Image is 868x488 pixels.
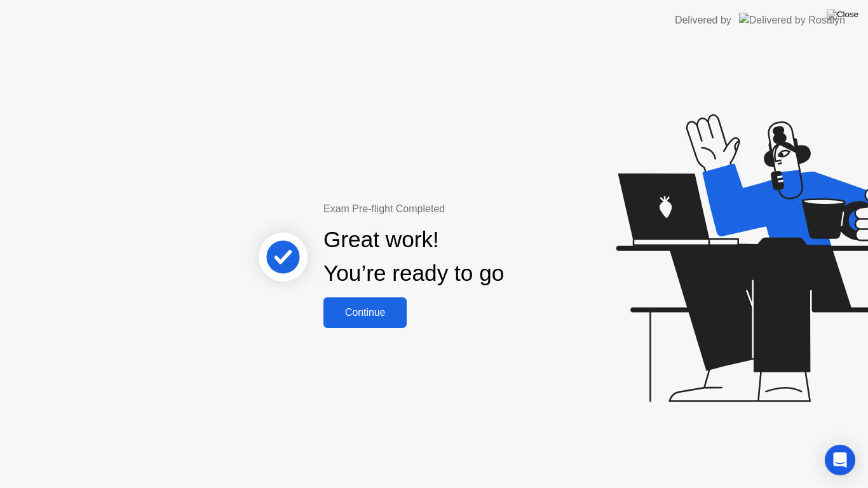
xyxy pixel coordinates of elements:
[825,445,855,475] div: Open Intercom Messenger
[827,10,858,20] img: Close
[327,307,403,318] div: Continue
[323,223,504,290] div: Great work! You’re ready to go
[675,13,731,28] div: Delivered by
[739,13,845,27] img: Delivered by Rosalyn
[323,201,586,217] div: Exam Pre-flight Completed
[323,297,407,328] button: Continue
